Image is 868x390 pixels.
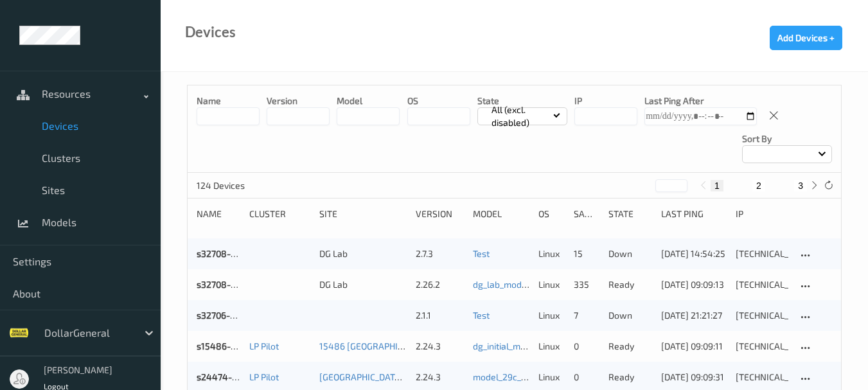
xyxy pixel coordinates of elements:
div: 0 [574,371,600,384]
button: 1 [711,180,723,191]
div: ip [736,208,788,220]
p: Sort by [742,132,832,145]
p: model [337,94,400,107]
a: LP Pilot [249,341,279,351]
div: 2.24.3 [416,371,464,384]
p: linux [538,371,565,384]
a: Test [473,310,490,321]
a: model_29c_above150_same_other [473,371,613,382]
div: Devices [185,26,236,39]
div: version [416,208,464,220]
p: linux [538,340,565,353]
a: [GEOGRAPHIC_DATA][US_STATE], [GEOGRAPHIC_DATA] [319,371,538,382]
p: IP [574,94,637,107]
p: OS [407,94,470,107]
div: 7 [574,309,600,322]
div: State [608,208,652,220]
div: 2.1.1 [416,309,464,322]
a: s32708-cr12 [197,248,248,259]
a: s32706-cr12 [197,310,247,321]
a: Test [473,248,490,259]
div: [TECHNICAL_ID] [736,340,788,353]
p: Last Ping After [644,94,757,107]
p: Name [197,94,260,107]
div: 2.24.3 [416,340,464,353]
p: ready [608,371,652,384]
div: 0 [574,340,600,353]
div: OS [538,208,565,220]
div: DG Lab [319,247,407,260]
div: DG Lab [319,278,407,291]
div: [TECHNICAL_ID] [736,371,788,384]
div: 2.7.3 [416,247,464,260]
p: down [608,309,652,322]
div: [DATE] 21:21:27 [661,309,727,322]
button: Add Devices + [770,26,842,50]
p: linux [538,247,565,260]
div: [TECHNICAL_ID] [736,278,788,291]
a: s32708-cr14 [197,279,249,290]
div: Name [197,208,240,220]
p: linux [538,309,565,322]
div: Samples [574,208,600,220]
p: ready [608,278,652,291]
p: down [608,247,652,260]
a: LP Pilot [249,371,279,382]
a: s15486-cr11 [197,341,247,351]
div: Site [319,208,407,220]
p: All (excl. disabled) [487,103,554,129]
div: [TECHNICAL_ID] [736,247,788,260]
div: [DATE] 09:09:31 [661,371,727,384]
p: linux [538,278,565,291]
button: 2 [752,180,765,191]
div: 335 [574,278,600,291]
p: 124 Devices [197,179,293,192]
div: 2.26.2 [416,278,464,291]
div: [DATE] 09:09:11 [661,340,727,353]
p: State [477,94,567,107]
a: dg_initial_model_020 [473,341,558,351]
a: dg_lab_model_030 [473,279,549,290]
div: 15 [574,247,600,260]
div: Cluster [249,208,310,220]
div: [TECHNICAL_ID] [736,309,788,322]
div: [DATE] 09:09:13 [661,278,727,291]
a: 15486 [GEOGRAPHIC_DATA], [GEOGRAPHIC_DATA] [319,341,519,351]
p: version [267,94,330,107]
div: [DATE] 14:54:25 [661,247,727,260]
button: 3 [794,180,807,191]
a: s24474-cr11 [197,371,248,382]
div: Model [473,208,529,220]
p: ready [608,340,652,353]
div: Last Ping [661,208,727,220]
